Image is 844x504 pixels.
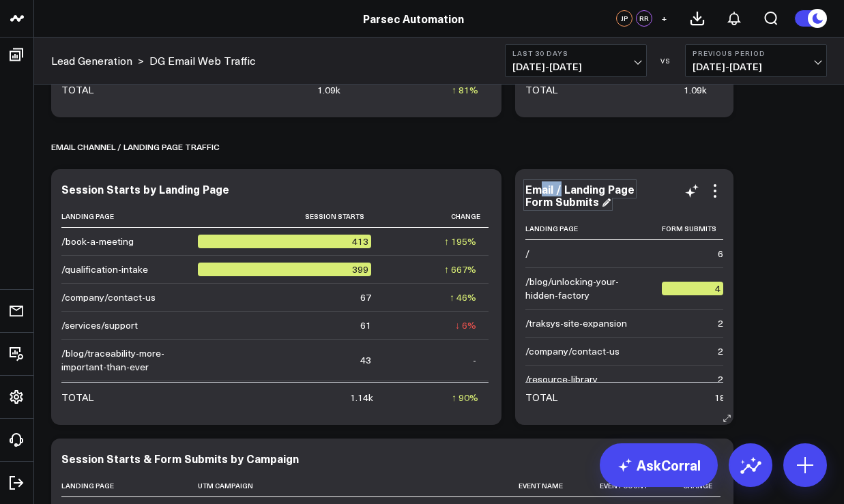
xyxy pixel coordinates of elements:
div: EMAIL CHANNEL / LANDING PAGE TRAFFIC [51,131,220,162]
div: > [51,53,144,68]
div: / [525,247,529,261]
span: [DATE] - [DATE] [512,61,639,72]
b: Previous Period [693,49,819,57]
div: 18 [714,391,725,404]
div: ↑ 90% [452,391,478,404]
div: TOTAL [61,83,93,97]
th: Event Name [519,475,594,497]
div: 1.14k [350,391,373,404]
button: + [656,10,672,27]
div: TOTAL [61,391,93,404]
div: 4 [662,282,723,295]
th: Landing Page [525,218,662,240]
div: ↑ 81% [452,83,478,97]
div: 1.09k [317,83,340,97]
div: 2 [718,344,723,358]
a: DG Email Web Traffic [149,53,256,68]
div: TOTAL [525,391,557,404]
th: Session Starts [198,205,383,228]
div: /qualification-intake [61,263,148,276]
div: Email / Landing Page Form Submits [525,181,635,209]
button: Previous Period[DATE]-[DATE] [685,44,827,77]
div: TOTAL [525,83,557,97]
span: + [661,14,667,23]
div: ↓ 6% [455,318,476,332]
div: /resource-library [525,372,598,386]
div: 413 [198,235,371,248]
div: /blog/unlocking-your-hidden-factory [525,275,650,302]
th: Landing Page [61,205,198,228]
a: Parsec Automation [363,11,464,26]
div: /company/contact-us [525,344,620,358]
div: - [473,353,476,367]
a: AskCorral [600,443,718,487]
div: /traksys-site-expansion [525,316,627,330]
div: /company/contact-us [61,291,156,304]
th: Event Count [594,475,667,497]
div: Session Starts by Landing Page [61,181,229,196]
div: 43 [360,353,371,367]
div: 61 [360,318,371,332]
a: Lead Generation [51,53,132,68]
div: JP [616,10,632,27]
div: Session Starts & Form Submits by Campaign [61,451,299,466]
button: Last 30 Days[DATE]-[DATE] [505,44,647,77]
div: /services/support [61,318,138,332]
th: Change [383,205,489,228]
span: [DATE] - [DATE] [693,61,819,72]
div: 6 [718,247,723,261]
th: Utm Campaign [198,475,519,497]
div: 1.09k [684,83,707,97]
div: ↑ 667% [444,263,476,276]
div: 2 [718,372,723,386]
div: ↑ 46% [450,291,476,304]
div: RR [636,10,652,27]
div: /blog/traceability-more-important-than-ever [61,346,186,374]
div: 399 [198,263,371,276]
div: 67 [360,291,371,304]
div: 2 [718,316,723,330]
div: VS [654,57,678,65]
b: Last 30 Days [512,49,639,57]
div: /book-a-meeting [61,235,134,248]
th: Form Submits [662,218,736,240]
div: ↑ 195% [444,235,476,248]
th: Landing Page [61,475,198,497]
